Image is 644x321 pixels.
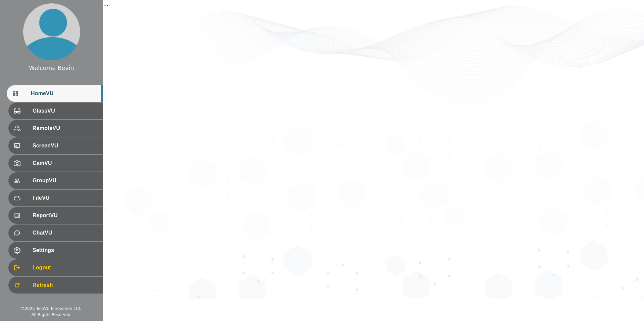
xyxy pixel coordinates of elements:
[8,242,103,259] div: Settings
[8,155,103,172] div: CamVU
[32,312,70,318] div: All Rights Reserved
[8,120,103,137] div: RemoteVU
[33,142,98,150] span: ScreenVU
[8,277,103,294] div: Refresh
[33,246,98,254] span: Settings
[33,194,98,202] span: FileVU
[33,124,98,132] span: RemoteVU
[31,89,98,98] span: HomeVU
[33,281,98,289] span: Refresh
[33,211,98,219] span: ReportVU
[7,85,103,102] div: HomeVU
[8,137,103,154] div: ScreenVU
[33,264,98,272] span: Logout
[8,190,103,206] div: FileVU
[33,177,98,185] span: GroupVU
[8,103,103,119] div: GlassVU
[33,229,98,237] span: ChatVU
[8,259,103,276] div: Logout
[29,64,74,72] div: Welcome Bevin
[33,107,98,115] span: GlassVU
[8,224,103,241] div: ChatVU
[33,159,98,167] span: CamVU
[8,207,103,224] div: ReportVU
[23,3,80,60] img: profile.png
[8,172,103,189] div: GroupVU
